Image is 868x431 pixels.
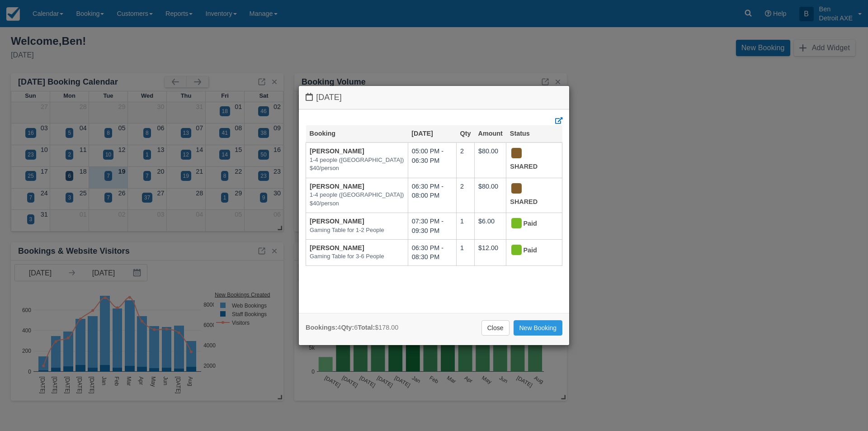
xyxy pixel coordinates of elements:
[310,244,364,251] a: [PERSON_NAME]
[310,191,404,208] em: 1-4 people ([GEOGRAPHIC_DATA]) $40/person
[474,213,506,239] td: $6.00
[306,93,562,102] h4: [DATE]
[474,178,506,213] td: $80.00
[408,178,456,213] td: 06:30 PM - 08:00 PM
[510,130,530,137] a: Status
[456,178,474,213] td: 2
[510,217,550,231] div: Paid
[310,156,404,173] em: 1-4 people ([GEOGRAPHIC_DATA]) $40/person
[460,130,471,137] a: Qty
[510,243,550,258] div: Paid
[310,226,404,235] em: Gaming Table for 1-2 People
[510,147,550,174] div: SHARED
[310,218,364,225] a: [PERSON_NAME]
[408,142,456,178] td: 05:00 PM - 06:30 PM
[478,130,502,137] a: Amount
[514,320,563,336] a: New Booking
[411,130,433,137] a: [DATE]
[310,147,364,155] a: [PERSON_NAME]
[510,182,550,209] div: SHARED
[306,323,398,332] div: 4 6 $178.00
[481,320,509,336] a: Close
[456,239,474,265] td: 1
[358,324,375,331] strong: Total:
[474,239,506,265] td: $12.00
[341,324,354,331] strong: Qty:
[310,130,336,137] a: Booking
[306,324,337,331] strong: Bookings:
[456,142,474,178] td: 2
[474,142,506,178] td: $80.00
[456,213,474,239] td: 1
[310,252,404,261] em: Gaming Table for 3-6 People
[310,183,364,190] a: [PERSON_NAME]
[408,239,456,265] td: 06:30 PM - 08:30 PM
[408,213,456,239] td: 07:30 PM - 09:30 PM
